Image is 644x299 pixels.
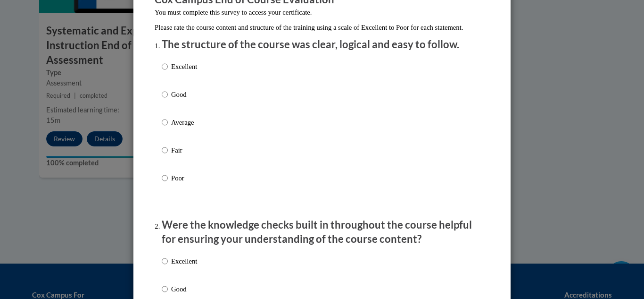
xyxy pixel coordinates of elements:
input: Poor [162,173,168,183]
p: Excellent [171,61,197,72]
p: Please rate the course content and structure of the training using a scale of Excellent to Poor f... [155,22,489,33]
p: You must complete this survey to access your certificate. [155,7,489,17]
input: Fair [162,145,168,155]
input: Average [162,117,168,128]
p: Were the knowledge checks built in throughout the course helpful for ensuring your understanding ... [162,218,482,247]
p: Excellent [171,256,197,266]
p: Average [171,117,197,128]
p: The structure of the course was clear, logical and easy to follow. [162,37,482,52]
input: Excellent [162,61,168,72]
input: Good [162,89,168,100]
p: Good [171,284,197,294]
p: Good [171,89,197,100]
input: Good [162,284,168,294]
p: Fair [171,145,197,155]
p: Poor [171,173,197,183]
input: Excellent [162,256,168,266]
